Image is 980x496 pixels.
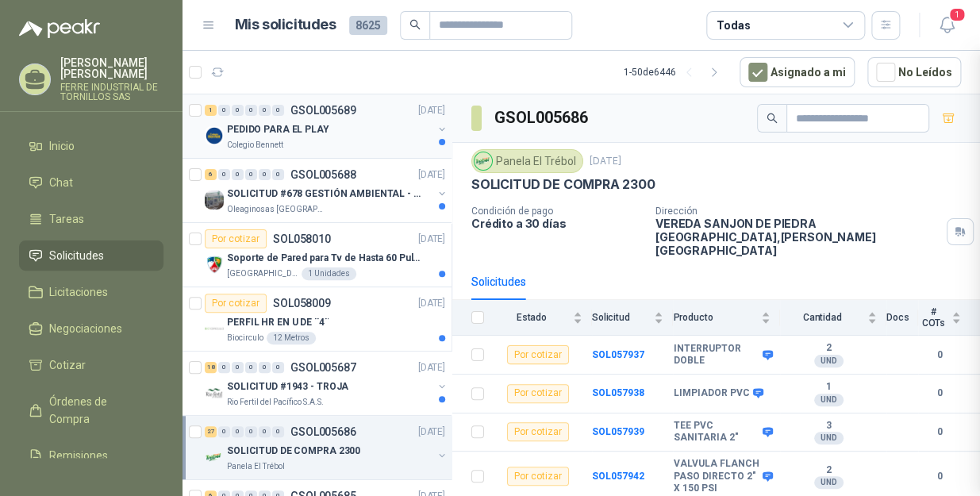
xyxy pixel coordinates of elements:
[19,386,163,434] a: Órdenes de Compra
[60,83,163,102] p: FERRE INDUSTRIAL DE TORNILLOS SAS
[19,350,163,380] a: Cotizar
[19,277,163,307] a: Licitaciones
[409,19,421,30] span: search
[49,447,108,464] span: Remisiones
[19,240,163,271] a: Solicitudes
[19,131,163,161] a: Inicio
[60,57,163,79] p: [PERSON_NAME] [PERSON_NAME]
[49,393,148,428] span: Órdenes de Compra
[49,320,122,337] span: Negociaciones
[349,16,387,35] span: 8625
[717,17,750,34] div: Todas
[235,13,336,37] h1: Mis solicitudes
[49,137,75,155] span: Inicio
[19,19,100,38] img: Logo peakr
[19,204,163,234] a: Tareas
[49,356,86,374] span: Cotizar
[19,167,163,198] a: Chat
[19,313,163,344] a: Negociaciones
[932,11,961,40] button: 1
[19,440,163,471] a: Remisiones
[49,283,108,301] span: Licitaciones
[49,210,84,228] span: Tareas
[49,247,104,264] span: Solicitudes
[49,174,73,191] span: Chat
[948,7,966,22] span: 1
